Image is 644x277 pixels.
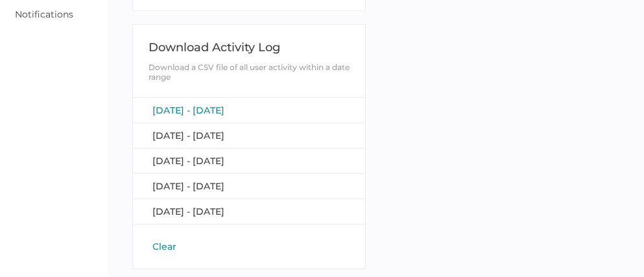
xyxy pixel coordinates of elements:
a: Notifications [15,8,73,20]
span: [DATE] - [DATE] [152,104,224,116]
div: Download Activity Log [149,40,350,54]
span: [DATE] - [DATE] [152,180,224,192]
span: [DATE] - [DATE] [152,206,224,217]
div: Download a CSV file of all user activity within a date range [149,62,350,82]
button: Clear [149,240,180,253]
span: [DATE] - [DATE] [152,155,224,167]
span: [DATE] - [DATE] [152,130,224,141]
